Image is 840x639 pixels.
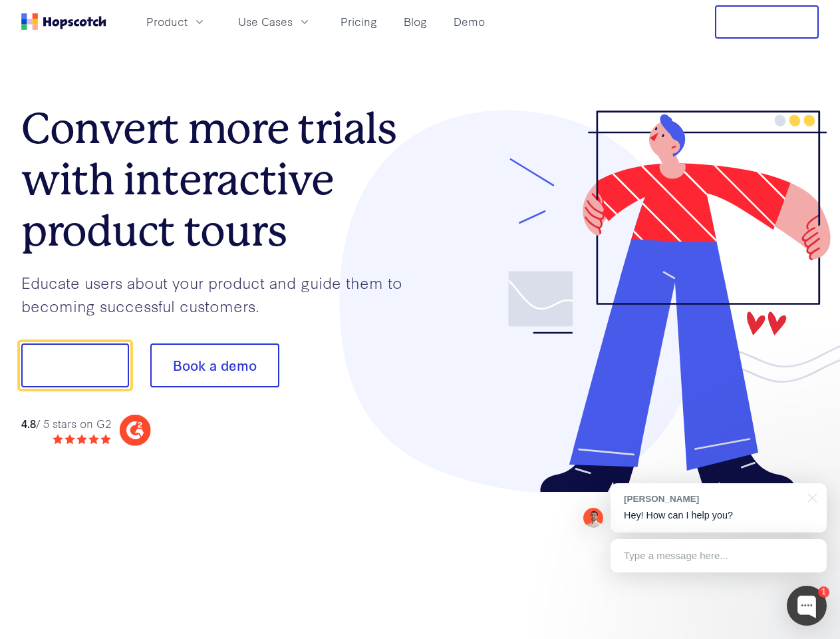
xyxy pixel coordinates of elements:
strong: 4.8 [21,415,36,431]
div: 1 [818,586,829,598]
h1: Convert more trials with interactive product tours [21,103,420,256]
a: Blog [398,11,432,33]
a: Demo [448,11,490,33]
button: Show me! [21,343,129,387]
p: Educate users about your product and guide them to becoming successful customers. [21,271,420,317]
a: Home [21,13,106,30]
div: [PERSON_NAME] [624,493,800,505]
img: Mark Spera [583,508,603,528]
button: Free Trial [715,5,819,39]
button: Use Cases [230,11,319,33]
span: Product [146,13,188,30]
button: Book a demo [150,343,279,387]
div: Type a message here... [611,539,827,572]
p: Hey! How can I help you? [624,509,813,523]
span: Use Cases [238,13,293,30]
div: / 5 stars on G2 [21,415,111,432]
a: Pricing [335,11,382,33]
button: Product [138,11,214,33]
